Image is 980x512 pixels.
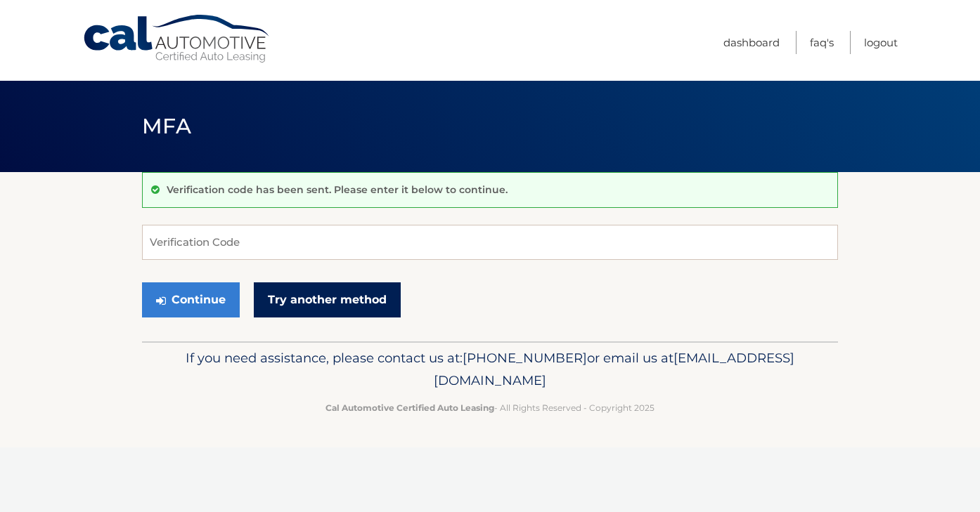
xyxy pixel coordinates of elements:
[325,402,494,413] strong: Cal Automotive Certified Auto Leasing
[142,225,838,260] input: Verification Code
[254,282,401,317] a: Try another method
[723,31,780,54] a: Dashboard
[463,350,587,366] span: [PHONE_NUMBER]
[151,400,829,415] p: - All Rights Reserved - Copyright 2025
[167,183,508,196] p: Verification code has been sent. Please enter it below to continue.
[864,31,898,54] a: Logout
[151,347,829,392] p: If you need assistance, please contact us at: or email us at
[82,14,272,64] a: Cal Automotive
[142,113,191,139] span: MFA
[810,31,834,54] a: FAQ's
[142,282,240,317] button: Continue
[434,350,794,388] span: [EMAIL_ADDRESS][DOMAIN_NAME]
